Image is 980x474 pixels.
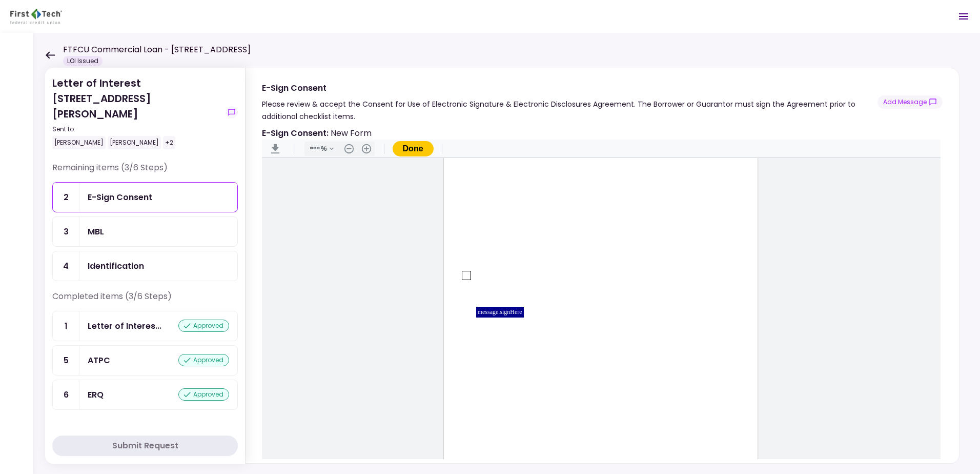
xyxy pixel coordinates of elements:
[88,225,104,238] div: MBL
[53,217,79,246] div: 3
[88,354,110,367] div: ATPC
[52,182,238,212] a: 2E-Sign Consent
[53,183,79,212] div: 2
[262,82,877,94] div: E-Sign Consent
[262,127,372,140] div: New Form
[88,388,104,401] div: ERQ
[52,436,238,456] button: Submit Request
[52,290,238,311] div: Completed items (3/6 Steps)
[877,95,943,109] button: show-messages
[52,345,238,376] a: 5ATPCapproved
[52,125,221,134] div: Sent to:
[10,9,62,24] img: Partner icon
[63,56,103,66] div: LOI Issued
[245,68,959,464] div: E-Sign ConsentPlease review & accept the Consent for Use of Electronic Signature & Electronic Dis...
[52,251,238,281] a: 4Identification
[226,106,238,118] button: show-messages
[178,388,229,401] div: approved
[88,191,152,204] div: E-Sign Consent
[951,4,976,29] button: Open menu
[52,311,238,341] a: 1Letter of Interestapproved
[52,75,221,149] div: Letter of Interest [STREET_ADDRESS][PERSON_NAME]
[262,127,329,139] strong: E-Sign Consent :
[53,346,79,375] div: 5
[52,162,238,182] div: Remaining items (3/6 Steps)
[53,251,79,281] div: 4
[262,98,877,123] div: Please review & accept the Consent for Use of Electronic Signature & Electronic Disclosures Agree...
[178,354,229,366] div: approved
[53,311,79,341] div: 1
[52,380,238,410] a: 6ERQapproved
[108,136,161,149] div: [PERSON_NAME]
[52,136,106,149] div: [PERSON_NAME]
[52,216,238,247] a: 3MBL
[178,320,229,332] div: approved
[112,440,178,452] div: Submit Request
[63,44,251,56] h1: FTFCU Commercial Loan - [STREET_ADDRESS]
[53,380,79,409] div: 6
[88,260,144,272] div: Identification
[88,320,161,332] div: Letter of Interest
[163,136,175,149] div: +2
